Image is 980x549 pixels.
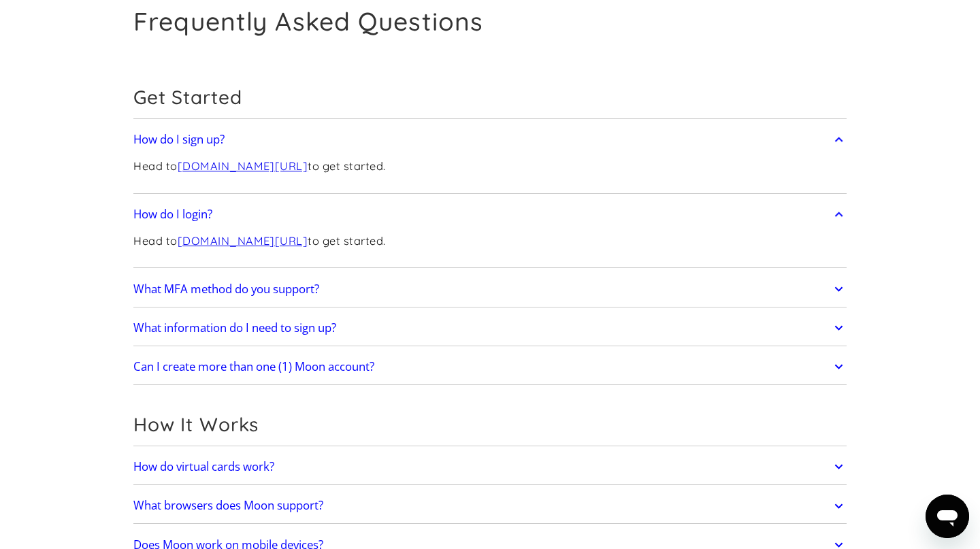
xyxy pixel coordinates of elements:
a: [DOMAIN_NAME][URL] [178,234,308,248]
h2: How do I login? [133,207,212,221]
a: How do virtual cards work? [133,452,847,481]
a: What browsers does Moon support? [133,492,847,520]
a: What information do I need to sign up? [133,314,847,342]
h2: What browsers does Moon support? [133,499,323,512]
a: How do I login? [133,200,847,229]
h2: How do I sign up? [133,133,225,146]
a: What MFA method do you support? [133,275,847,303]
p: Head to to get started. [133,233,386,250]
h2: What information do I need to sign up? [133,321,336,335]
h2: How do virtual cards work? [133,460,274,473]
h2: Get Started [133,86,847,109]
h2: What MFA method do you support? [133,282,319,296]
p: Head to to get started. [133,158,386,175]
h2: Can I create more than one (1) Moon account? [133,360,374,373]
a: Can I create more than one (1) Moon account? [133,352,847,381]
iframe: Schaltfläche zum Öffnen des Messaging-Fensters [926,495,969,538]
a: [DOMAIN_NAME][URL] [178,159,308,173]
a: How do I sign up? [133,126,847,154]
h1: Frequently Asked Questions [133,6,483,37]
h2: How It Works [133,413,847,436]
